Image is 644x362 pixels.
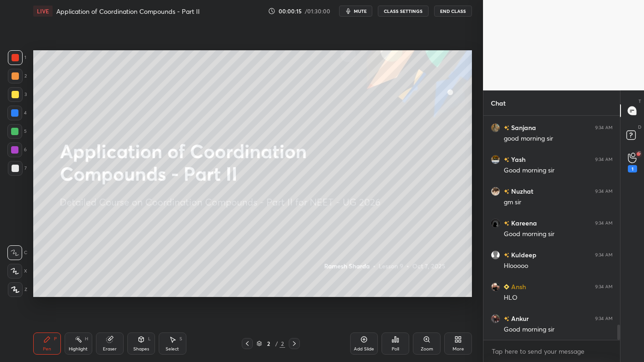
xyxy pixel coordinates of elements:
div: 2 [264,341,273,346]
div: C [7,245,27,260]
button: CLASS SETTINGS [378,6,429,17]
div: grid [483,116,620,340]
div: 6 [7,142,27,157]
h4: Application of Coordination Compounds - Part II [56,7,200,16]
div: X [7,264,27,279]
div: 2 [8,69,27,83]
div: LIVE [33,6,53,17]
button: mute [339,6,372,17]
div: / [275,341,278,346]
p: T [638,98,641,105]
p: D [638,124,641,131]
div: H [85,337,88,341]
div: Poll [392,347,399,351]
div: Pen [43,347,51,351]
div: L [148,337,151,341]
div: 3 [8,87,27,102]
div: Highlight [69,347,88,351]
div: Shapes [133,347,149,351]
span: mute [354,8,367,14]
div: Eraser [103,347,117,351]
button: End Class [434,6,472,17]
div: 5 [7,124,27,139]
div: P [54,337,57,341]
div: 2 [280,339,285,348]
div: Add Slide [354,347,374,351]
div: 7 [8,161,27,176]
div: S [179,337,182,341]
div: Z [8,282,27,297]
div: 1 [8,50,26,65]
div: Select [166,347,179,351]
p: G [638,149,641,156]
div: More [453,347,464,351]
p: Chat [483,91,513,115]
div: Zoom [421,347,433,351]
div: 1 [628,165,637,172]
div: 4 [7,106,27,120]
